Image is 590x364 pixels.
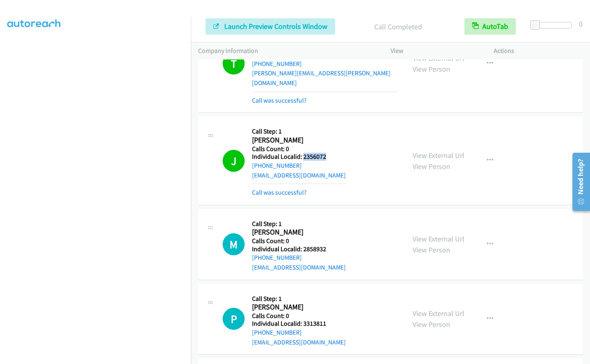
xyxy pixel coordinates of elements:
a: View Person [413,320,450,329]
h2: [PERSON_NAME] [252,136,346,145]
a: [EMAIL_ADDRESS][DOMAIN_NAME] [252,263,346,271]
a: [EMAIL_ADDRESS][DOMAIN_NAME] [252,171,346,179]
h2: [PERSON_NAME] [252,228,346,237]
h5: Calls Count: 0 [252,145,346,153]
div: Delay between calls (in seconds) [534,22,572,29]
a: View External Url [413,234,464,243]
h2: [PERSON_NAME] [252,303,346,312]
h5: Individual Localid: 2356072 [252,153,346,161]
a: View Person [413,162,450,171]
a: [PHONE_NUMBER] [252,60,302,68]
a: [EMAIL_ADDRESS][DOMAIN_NAME] [252,338,346,346]
h5: Call Step: 1 [252,220,346,228]
h1: M [223,233,245,255]
h5: Call Step: 1 [252,127,346,136]
a: Call was successful? [252,96,307,104]
h1: P [223,308,245,330]
h5: Calls Count: 0 [252,312,346,320]
p: View [391,46,480,56]
h5: Individual Localid: 3313811 [252,320,346,328]
a: [PHONE_NUMBER] [252,329,302,336]
h5: Call Step: 1 [252,295,346,303]
a: View External Url [413,309,464,318]
a: [PHONE_NUMBER] [252,254,302,261]
iframe: Resource Center [566,149,590,214]
a: [PHONE_NUMBER] [252,162,302,169]
a: [PERSON_NAME][EMAIL_ADDRESS][PERSON_NAME][DOMAIN_NAME] [252,69,391,87]
a: View Person [413,245,450,254]
p: Company Information [198,46,376,56]
button: AutoTab [464,18,516,35]
a: View External Url [413,151,464,160]
h5: Calls Count: 0 [252,237,346,245]
h5: Individual Localid: 2858932 [252,245,346,253]
p: Call Completed [346,21,450,32]
h1: T [223,53,245,75]
div: 0 [579,18,583,29]
button: Launch Preview Controls Window [206,18,335,35]
h1: J [223,150,245,172]
a: View Person [413,64,450,74]
p: Actions [494,46,583,56]
a: Call was successful? [252,189,307,196]
span: Launch Preview Controls Window [224,22,327,31]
